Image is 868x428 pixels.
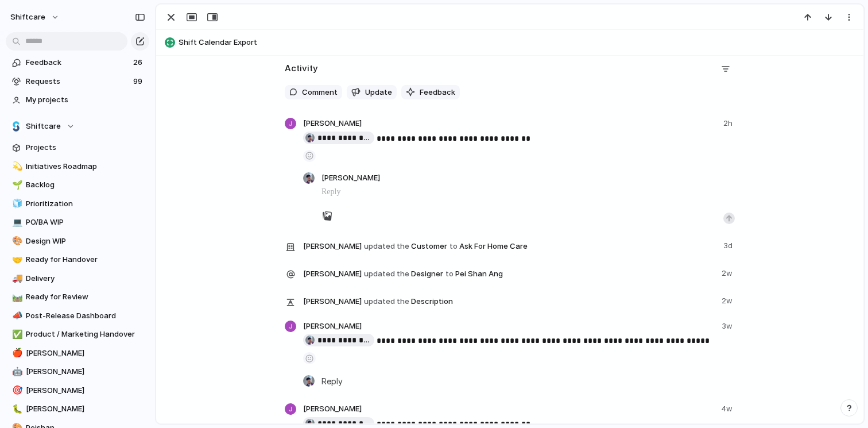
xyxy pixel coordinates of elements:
span: Customer [303,238,716,254]
span: 2w [722,265,735,279]
a: 🤖[PERSON_NAME] [6,363,149,380]
span: Designer [303,265,715,282]
a: 🐛[PERSON_NAME] [6,400,149,418]
span: 2w [722,293,735,307]
div: 💫 [12,160,20,173]
span: Projects [26,142,145,153]
div: 💻 [12,216,20,229]
span: 3d [723,238,735,252]
div: 🎨 [12,234,20,248]
div: 🤖 [12,365,20,379]
button: Comment [285,85,342,100]
a: Feedback26 [6,54,149,71]
button: Feedback [401,85,460,100]
span: Post-Release Dashboard [26,310,145,322]
div: 🌱 [12,179,20,192]
button: 🍎 [10,348,22,359]
a: 🌱Backlog [6,176,149,194]
a: 🛤️Ready for Review [6,288,149,306]
span: My projects [26,94,145,106]
span: Comment [302,87,338,98]
button: 📣 [10,310,22,322]
span: Ready for Handover [26,254,145,265]
button: 🧊 [10,198,22,210]
a: Projects [6,139,149,156]
span: Backlog [26,179,145,191]
span: [PERSON_NAME] [303,118,362,129]
div: 🚚 [12,272,20,285]
div: 🧊Prioritization [6,195,149,213]
span: Delivery [26,273,145,284]
button: Update [347,85,397,100]
button: 💻 [10,217,22,228]
div: 🤝 [12,253,20,267]
span: Feedback [26,57,130,68]
a: 🍎[PERSON_NAME] [6,345,149,362]
div: 🍎 [12,346,20,360]
span: Shiftcare [26,121,61,132]
div: 🐛 [12,403,20,416]
span: Design WIP [26,236,145,247]
button: 🚚 [10,273,22,284]
span: updated the [364,241,409,252]
button: shiftcare [5,8,65,26]
button: 💫 [10,161,22,172]
a: 💻PO/BA WIP [6,214,149,231]
a: 🚚Delivery [6,270,149,287]
span: shiftcare [10,11,45,23]
div: 🎯 [12,384,20,397]
button: 🎯 [10,385,22,396]
span: [PERSON_NAME] [26,348,145,359]
span: 99 [133,76,145,87]
span: to [445,268,454,280]
span: PO/BA WIP [26,217,145,228]
a: Requests99 [6,73,149,90]
span: [PERSON_NAME] [303,296,362,307]
div: 🛤️ [12,291,20,304]
span: Product / Marketing Handover [26,329,145,340]
div: 📣Post-Release Dashboard [6,307,149,325]
a: 🤝Ready for Handover [6,251,149,268]
span: updated the [364,296,409,307]
span: Description [303,293,715,309]
span: to [449,241,458,252]
span: Reply [321,375,343,387]
button: 🤖 [10,366,22,377]
span: 3w [722,321,735,332]
a: 🎯[PERSON_NAME] [6,382,149,399]
span: [PERSON_NAME] [321,172,380,185]
button: ✅ [10,329,22,340]
span: Pei Shan Ang [455,268,503,280]
a: 🎨Design WIP [6,233,149,250]
span: Ready for Review [26,291,145,303]
button: 🎨 [10,236,22,247]
h2: Activity [285,62,318,75]
div: 🧊 [12,197,20,210]
div: ✅ [12,328,20,341]
a: 💫Initiatives Roadmap [6,158,149,175]
span: [PERSON_NAME] [303,403,362,415]
a: My projects [6,91,149,109]
button: 🛤️ [10,291,22,303]
span: Feedback [420,87,455,98]
span: Update [365,87,392,98]
a: ✅Product / Marketing Handover [6,326,149,343]
div: 📣 [12,309,20,322]
span: 4w [721,403,735,415]
span: [PERSON_NAME] [26,366,145,377]
span: [PERSON_NAME] [303,268,362,280]
span: Requests [26,76,130,87]
span: [PERSON_NAME] [26,403,145,415]
span: [PERSON_NAME] [26,385,145,396]
button: Shiftcare [6,118,149,135]
button: Shift Calendar Export [161,33,858,52]
span: Initiatives Roadmap [26,161,145,172]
